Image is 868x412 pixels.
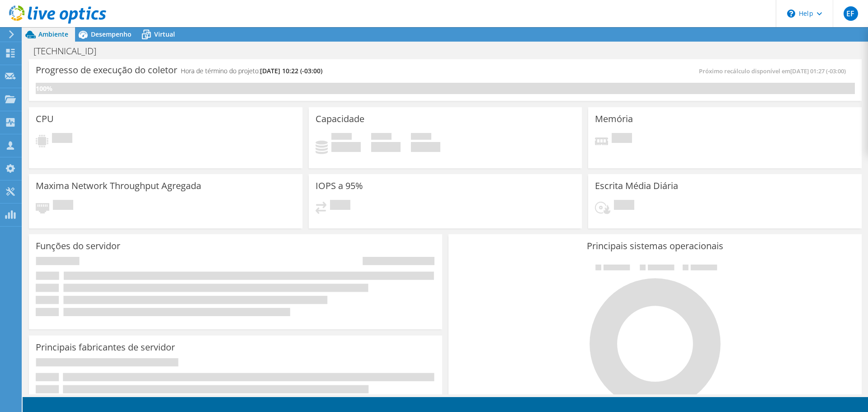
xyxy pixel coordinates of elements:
h4: 0 GiB [371,142,401,152]
span: Usado [331,133,352,142]
span: [DATE] 01:27 (-03:00) [790,67,846,75]
h3: Escrita Média Diária [595,181,678,191]
span: Ambiente [38,30,68,38]
h3: Maxima Network Throughput Agregada [36,181,201,191]
span: Pendente [52,133,72,145]
span: Pendente [612,133,632,145]
span: Virtual [154,30,175,38]
span: EF [844,6,858,21]
span: [DATE] 10:22 (-03:00) [260,66,322,75]
h3: Funções do servidor [36,241,120,251]
h4: 0 GiB [411,142,440,152]
span: Disponível [371,133,392,142]
h4: Hora de término do projeto: [181,66,322,76]
span: Desempenho [91,30,132,38]
span: Pendente [614,200,634,212]
h4: 0 GiB [331,142,361,152]
h3: CPU [36,114,54,124]
span: Total [411,133,431,142]
span: Pendente [330,200,350,212]
h3: Principais fabricantes de servidor [36,342,175,352]
span: Próximo recálculo disponível em [699,67,850,75]
h1: [TECHNICAL_ID] [29,46,110,56]
svg: \n [787,9,795,18]
h3: IOPS a 95% [316,181,363,191]
h3: Capacidade [316,114,364,124]
span: Pendente [53,200,73,212]
h3: Principais sistemas operacionais [455,241,855,251]
h3: Memória [595,114,633,124]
